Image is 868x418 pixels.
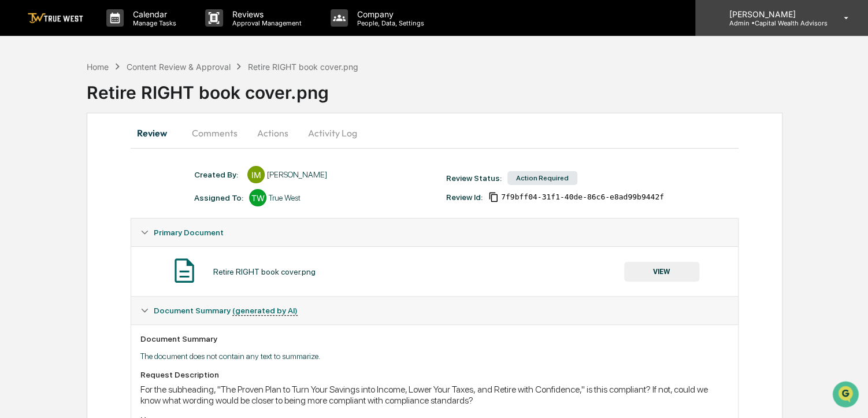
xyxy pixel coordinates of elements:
[81,254,140,264] a: Powered byPylon
[223,19,307,27] p: Approval Management
[124,19,182,27] p: Manage Tasks
[23,205,75,216] span: Preclearance
[232,306,298,316] u: (generated by AI)
[36,157,94,166] span: [PERSON_NAME]
[28,13,83,24] img: logo
[87,73,868,103] div: Retire RIGHT book cover.png
[194,193,243,202] div: Assigned To:
[501,193,664,202] span: 7f9bff04-31f1-40de-86c6-e8ad99b9442f
[84,206,93,215] div: 🗄️
[831,380,862,411] iframe: Open customer support
[446,193,483,202] div: Review Id:
[170,256,199,285] img: Document Icon
[247,119,299,147] button: Actions
[140,352,728,361] p: The document does not contain any text to summarize.
[719,19,827,27] p: Admin • Capital Wealth Advisors
[12,128,77,137] div: Past conversations
[140,370,728,379] div: Request Description
[115,255,140,264] span: Pylon
[248,62,358,72] div: Retire RIGHT book cover.png
[446,173,502,183] div: Review Status:
[131,119,738,147] div: secondary tabs example
[24,88,45,109] img: 8933085812038_c878075ebb4cc5468115_72.jpg
[102,157,149,166] span: [DATE][DATE]
[249,189,266,206] div: TW
[12,88,32,109] img: 1746055101610-c473b297-6a78-478c-a979-82029cc54cd1
[213,267,316,276] div: Retire RIGHT book cover.png
[154,306,298,315] span: Document Summary
[507,171,577,185] div: Action Required
[96,157,100,166] span: •
[12,146,30,164] img: Sigrid Alegria
[23,227,73,238] span: Data Lookup
[154,228,224,237] span: Primary Document
[348,19,430,27] p: People, Data, Settings
[223,9,307,19] p: Reviews
[126,62,230,72] div: Content Review & Approval
[269,193,301,202] div: True West
[87,62,109,72] div: Home
[124,9,182,19] p: Calendar
[348,9,430,19] p: Company
[52,88,190,99] div: Start new chat
[196,91,210,105] button: Start new chat
[131,297,737,324] div: Document Summary (generated by AI)
[79,200,148,221] a: 🗄️Attestations
[7,222,77,243] a: 🔎Data Lookup
[179,125,210,139] button: See all
[299,119,366,147] button: Activity Log
[12,24,210,42] p: How can we help?
[140,334,728,343] div: Document Summary
[247,166,265,183] div: IM
[719,9,827,19] p: [PERSON_NAME]
[624,262,699,282] button: VIEW
[131,119,183,147] button: Review
[52,99,164,109] div: We're offline, we'll be back soon
[194,170,242,179] div: Created By: ‎ ‎
[95,205,143,216] span: Attestations
[267,170,327,179] div: [PERSON_NAME]
[183,119,247,147] button: Comments
[12,206,21,215] div: 🖐️
[12,228,21,237] div: 🔎
[131,246,737,296] div: Primary Document
[7,200,79,221] a: 🖐️Preclearance
[140,384,728,406] div: For the subheading, "The Proven Plan to Turn Your Savings into Income, Lower Your Taxes, and Reti...
[131,219,737,246] div: Primary Document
